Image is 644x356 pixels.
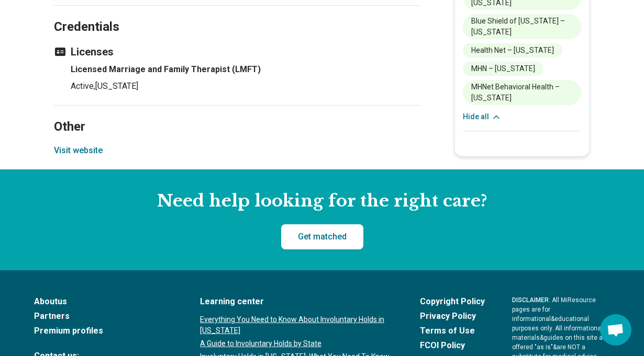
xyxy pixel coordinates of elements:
[463,80,581,105] li: MHNet Behavioral Health – [US_STATE]
[200,295,393,308] a: Learning center
[600,314,631,346] div: Open chat
[420,339,485,352] a: FCOI Policy
[54,93,420,136] h2: Other
[54,44,420,59] h3: Licenses
[281,224,363,249] a: Get matched
[463,111,502,122] button: Hide all
[34,325,173,337] a: Premium profiles
[71,63,420,76] h4: Licensed Marriage and Family Therapist (LMFT)
[71,80,420,93] p: Active
[463,43,562,58] li: Health Net – [US_STATE]
[200,314,393,336] a: Everything You Need to Know About Involuntary Holds in [US_STATE]
[8,190,636,212] h2: Need help looking for the right care?
[420,325,485,337] a: Terms of Use
[200,338,393,349] a: A Guide to Involuntary Holds by State
[512,296,549,304] span: DISCLAIMER
[463,62,543,76] li: MHN – [US_STATE]
[94,81,138,91] span: , [US_STATE]
[420,310,485,323] a: Privacy Policy
[420,295,485,308] a: Copyright Policy
[54,144,103,157] button: Visit website
[463,14,581,39] li: Blue Shield of [US_STATE] – [US_STATE]
[34,310,173,323] a: Partners
[34,295,173,308] a: Aboutus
